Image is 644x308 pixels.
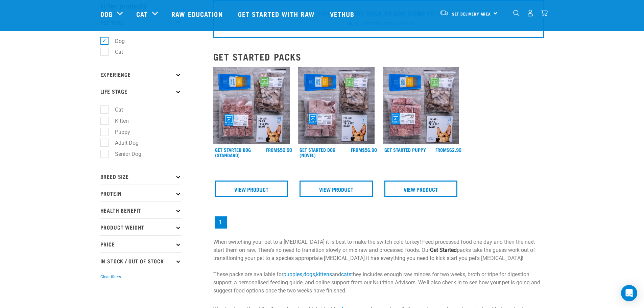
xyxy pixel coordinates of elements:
img: home-icon@2x.png [541,9,548,17]
a: View Product [300,181,373,197]
img: NSP Dog Standard Update [213,67,290,144]
img: NPS Puppy Update [383,67,459,144]
img: user.png [527,9,534,17]
img: home-icon-1@2x.png [513,10,520,16]
a: View Product [215,181,288,197]
p: Life Stage [100,83,182,100]
label: Cat [104,48,126,56]
label: Senior Dog [104,150,144,158]
p: Protein [100,185,182,202]
span: Set Delivery Area [452,13,491,15]
a: Dog [100,9,113,19]
div: $62.90 [435,147,461,152]
a: Raw Education [165,0,231,27]
img: van-moving.png [439,10,449,16]
p: In Stock / Out Of Stock [100,252,182,269]
a: dogs [303,271,315,278]
span: FROM [351,148,362,151]
p: When switching your pet to a [MEDICAL_DATA] it is best to make the switch cold turkey! Feed proce... [213,238,544,295]
a: View Product [384,181,458,197]
a: Vethub [323,0,363,27]
label: Kitten [104,117,132,125]
a: cats [341,271,351,278]
a: Page 1 [215,216,227,229]
label: Puppy [104,128,133,136]
p: Breed Size [100,168,182,185]
a: kittens [316,271,332,278]
div: $50.90 [266,147,292,152]
a: Get Started Dog (Novel) [300,148,335,156]
label: Adult Dog [104,139,141,147]
a: Cat [136,9,148,19]
a: Get Started Dog (Standard) [215,148,251,156]
a: Get started with Raw [231,0,323,27]
div: $56.90 [351,147,377,152]
span: FROM [435,148,447,151]
label: Cat [104,105,126,114]
a: puppies [283,271,302,278]
strong: Get Started [430,247,457,253]
p: Experience [100,66,182,83]
p: Price [100,235,182,252]
span: FROM [266,148,277,151]
label: Dog [104,37,127,45]
div: Open Intercom Messenger [621,285,637,301]
p: Health Benefit [100,202,182,218]
p: Product Weight [100,218,182,235]
nav: pagination [213,215,544,230]
button: Clear filters [100,274,121,280]
img: NSP Dog Novel Update [298,67,375,144]
a: Get Started Puppy [384,148,426,151]
h2: Get Started Packs [213,51,544,62]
